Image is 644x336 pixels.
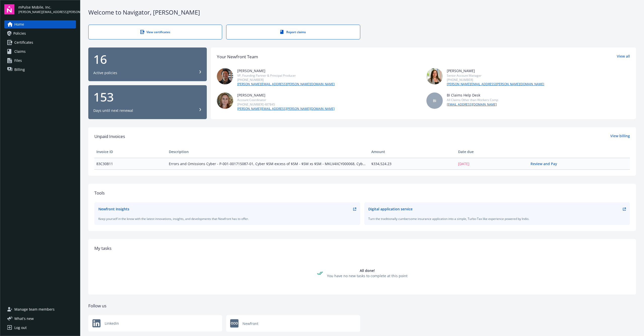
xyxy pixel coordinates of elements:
td: $334,524.23 [369,158,456,169]
a: Manage team members [4,305,76,313]
th: Date due [456,146,529,158]
div: Newfront Insights [98,206,129,212]
span: mPulse Mobile, Inc. [18,5,76,10]
div: Newfront [226,315,360,332]
div: You have no new tasks to complete at this point [327,273,408,278]
div: Keep yourself in the know with the latest innovations, insights, and developments that Newfront h... [98,217,356,221]
div: Log out [14,324,27,332]
div: 16 [93,53,202,65]
th: Amount [369,146,456,158]
span: BI [433,98,436,103]
div: [PERSON_NAME] [237,92,335,98]
a: View certificates [88,25,222,39]
div: Follow us [88,303,636,309]
a: Newfront logoNewfront [226,315,360,332]
div: My tasks [94,245,630,252]
td: 83C30B11 [94,158,167,169]
img: photo [217,68,233,84]
button: 153Days until next renewal [88,85,207,119]
div: VP, Founding Partner & Principal Producer [237,73,335,78]
a: Review and Pay [531,161,561,166]
div: Your Newfront Team [217,54,258,60]
span: Policies [13,29,26,37]
img: photo [426,68,443,84]
a: Home [4,20,76,28]
div: Digital application service [368,206,413,212]
td: [DATE] [456,158,529,169]
th: Description [167,146,370,158]
span: Unpaid Invoices [94,133,125,140]
button: mPulse Mobile, Inc.[PERSON_NAME][EMAIL_ADDRESS][PERSON_NAME][DOMAIN_NAME] [18,4,76,14]
div: [PERSON_NAME] [237,68,335,73]
button: What's new [4,316,42,321]
a: Files [4,57,76,65]
button: 16Active policies [88,47,207,81]
th: Invoice ID [94,146,167,158]
span: Claims [14,47,26,56]
div: All Claims Other than Workers Comp [447,98,498,102]
span: [PERSON_NAME][EMAIL_ADDRESS][PERSON_NAME][DOMAIN_NAME] [18,10,76,14]
img: photo [217,92,233,109]
span: Certificates [14,38,33,46]
a: Claims [4,47,76,56]
div: Linkedin [88,315,222,331]
a: [PERSON_NAME][EMAIL_ADDRESS][PERSON_NAME][DOMAIN_NAME] [237,107,335,111]
a: View billing [610,133,630,140]
span: Files [14,57,22,65]
div: [PERSON_NAME] [447,68,544,73]
div: 153 [93,91,202,103]
div: [PHONE_NUMBER] [237,78,335,82]
a: Report claims [226,25,360,39]
span: Manage team members [14,305,55,313]
span: Errors and Omissions Cyber - P-001-001715087-01, Cyber $5M excess of $5M - $5M xs $5M - MKLV4XCY0... [169,161,368,166]
a: [EMAIL_ADDRESS][DOMAIN_NAME] [447,102,498,107]
div: [PHONE_NUMBER] 487845 [237,102,335,107]
div: Days until next renewal [93,108,133,113]
img: navigator-logo.svg [4,4,14,14]
img: Newfront logo [92,319,101,327]
span: Home [14,20,24,28]
a: View all [617,54,630,60]
a: Policies [4,29,76,37]
span: What ' s new [14,316,34,321]
a: Certificates [4,38,76,46]
div: All done! [327,268,408,273]
div: Turn the traditionally cumbersome insurance application into a simple, Turbo-Tax like experience ... [368,217,626,221]
a: [PERSON_NAME][EMAIL_ADDRESS][PERSON_NAME][DOMAIN_NAME] [447,82,544,86]
div: Welcome to Navigator , [PERSON_NAME] [88,8,636,17]
span: Billing [14,66,25,74]
a: [PERSON_NAME][EMAIL_ADDRESS][PERSON_NAME][DOMAIN_NAME] [237,82,335,86]
a: Newfront logoLinkedin [88,315,222,332]
div: Active policies [93,70,117,75]
div: Senior Account Manager [447,73,544,78]
div: Tools [94,190,630,196]
img: Newfront logo [230,319,238,328]
div: Report claims [236,30,350,34]
div: [PHONE_NUMBER] [447,78,544,82]
div: View certificates [99,30,212,34]
div: BI Claims Help Desk [447,92,498,98]
div: Account Coordinator [237,98,335,102]
a: Billing [4,66,76,74]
